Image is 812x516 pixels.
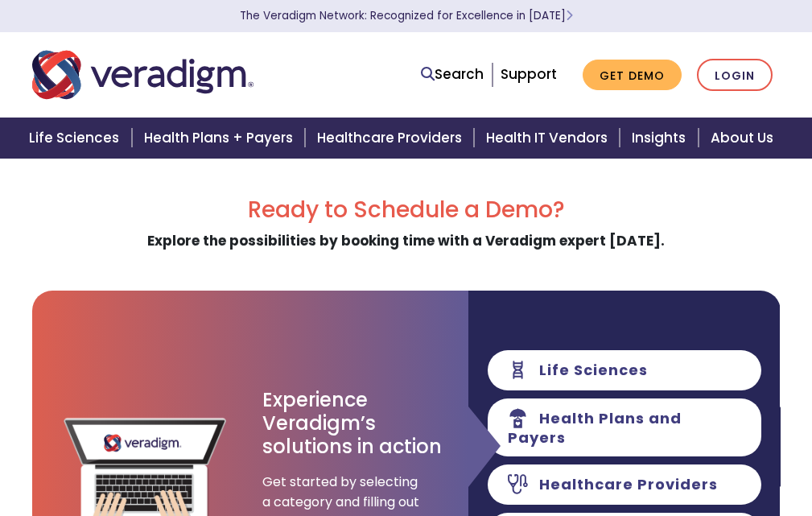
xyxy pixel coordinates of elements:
[32,196,781,224] h2: Ready to Schedule a Demo?
[32,48,253,101] img: Veradigm logo
[566,8,573,23] span: Learn More
[622,118,700,159] a: Insights
[476,118,622,159] a: Health IT Vendors
[697,59,773,92] a: Login
[240,8,573,23] a: The Veradigm Network: Recognized for Excellence in [DATE]Learn More
[307,118,476,159] a: Healthcare Providers
[134,118,307,159] a: Health Plans + Payers
[19,118,134,159] a: Life Sciences
[262,389,443,458] h3: Experience Veradigm’s solutions in action
[421,64,484,85] a: Search
[147,231,665,250] strong: Explore the possibilities by booking time with a Veradigm expert [DATE].
[701,118,793,159] a: About Us
[501,64,557,84] a: Support
[583,60,682,91] a: Get Demo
